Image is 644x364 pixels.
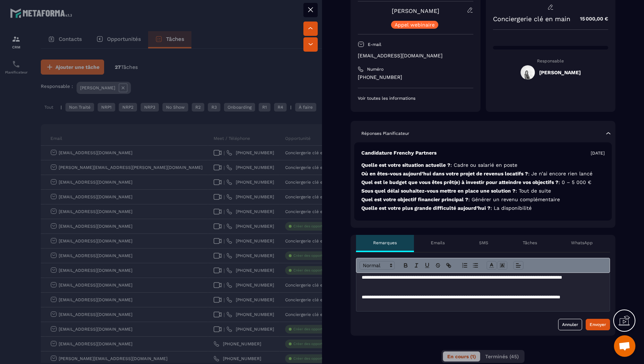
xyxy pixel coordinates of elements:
p: Quelle est votre situation actuelle ? [361,162,605,169]
p: Conciergerie clé en main [493,15,570,23]
button: En cours (1) [443,351,480,361]
button: Terminés (45) [481,351,523,361]
p: [DATE] [591,150,605,156]
p: Tâches [523,240,537,246]
p: Candidature Frenchy Partners [361,150,436,156]
p: E-mail [368,42,381,47]
p: SMS [479,240,488,246]
p: 15 000,00 € [573,12,608,26]
span: : Tout de suite [516,188,551,194]
span: : Je n’ai encore rien lancé [528,171,592,176]
p: Quel est le budget que vous êtes prêt(e) à investir pour atteindre vos objectifs ? [361,179,605,186]
p: Quelle est votre plus grande difficulté aujourd’hui ? [361,205,605,212]
a: [PERSON_NAME] [392,8,439,14]
span: : Générer un revenu complémentaire [468,197,560,202]
p: Appel webinaire [395,22,435,27]
button: Envoyer [586,319,610,330]
span: : La disponibilité [491,205,532,211]
button: Annuler [558,319,582,330]
span: : Cadre ou salarié en poste [450,162,517,168]
span: En cours (1) [447,354,476,359]
p: Remarques [373,240,397,246]
p: Voir toutes les informations [358,95,473,101]
p: WhatsApp [571,240,593,246]
p: Numéro [367,66,384,72]
p: [EMAIL_ADDRESS][DOMAIN_NAME] [358,52,473,59]
p: Où en êtes-vous aujourd’hui dans votre projet de revenus locatifs ? [361,170,605,177]
p: [PHONE_NUMBER] [358,74,473,81]
div: Envoyer [590,321,606,328]
span: : 0 – 5 000 € [558,179,591,185]
span: Terminés (45) [485,354,519,359]
p: Emails [431,240,445,246]
div: Ouvrir le chat [614,335,635,357]
p: Sous quel délai souhaitez-vous mettre en place une solution ? [361,188,605,194]
h5: [PERSON_NAME] [539,70,581,75]
p: Quel est votre objectif financier principal ? [361,196,605,203]
p: Responsable [493,58,609,63]
p: Réponses Planificateur [361,131,409,136]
